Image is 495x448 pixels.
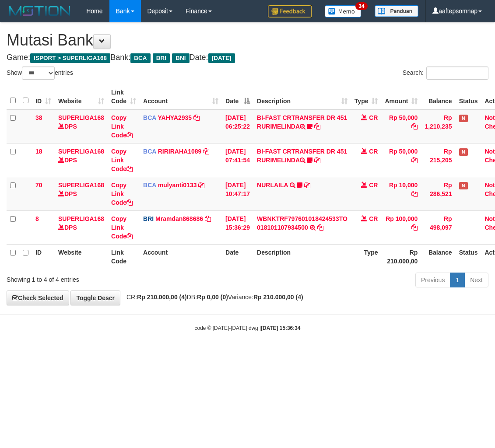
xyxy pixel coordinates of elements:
[32,244,55,269] th: ID
[111,114,133,139] a: Copy Link Code
[111,182,133,206] a: Copy Link Code
[381,84,421,109] th: Amount: activate to sort column ascending
[381,210,421,244] td: Rp 100,000
[7,290,69,305] a: Check Selected
[130,53,150,63] span: BCA
[70,290,120,305] a: Toggle Descr
[140,84,222,109] th: Account: activate to sort column ascending
[253,244,351,269] th: Description
[197,294,228,301] strong: Rp 0,00 (0)
[314,157,320,164] a: Copy BI-FAST CRTRANSFER DR 451 RURIMELINDA to clipboard
[7,66,73,80] label: Show entries
[355,2,367,10] span: 34
[153,53,170,63] span: BRI
[411,123,418,130] a: Copy Rp 50,000 to clipboard
[7,272,200,284] div: Showing 1 to 4 of 4 entries
[253,294,303,301] strong: Rp 210.000,00 (4)
[411,157,418,164] a: Copy Rp 50,000 to clipboard
[122,294,303,301] span: CR: DB: Variance:
[155,215,203,222] a: Mramdan868686
[456,244,481,269] th: Status
[421,84,455,109] th: Balance
[55,84,108,109] th: Website: activate to sort column ascending
[222,244,253,269] th: Date
[253,143,351,177] td: BI-FAST CRTRANSFER DR 451 RURIMELINDA
[351,84,382,109] th: Type: activate to sort column ascending
[143,114,156,121] span: BCA
[108,244,140,269] th: Link Code
[222,84,253,109] th: Date: activate to sort column descending
[35,182,42,189] span: 70
[7,4,73,17] img: MOTION_logo.png
[456,84,481,109] th: Status
[35,215,39,222] span: 8
[325,5,362,17] img: Button%20Memo.svg
[58,182,104,189] a: SUPERLIGA168
[375,5,418,17] img: panduan.png
[35,148,42,155] span: 18
[369,215,378,222] span: CR
[158,114,192,121] a: YAHYA2935
[369,114,378,121] span: CR
[421,177,455,210] td: Rp 286,521
[381,109,421,143] td: Rp 50,000
[7,53,488,62] h4: Game: Bank: Date:
[58,114,104,121] a: SUPERLIGA168
[143,215,154,222] span: BRI
[369,182,378,189] span: CR
[108,84,140,109] th: Link Code: activate to sort column ascending
[253,109,351,143] td: BI-FAST CRTRANSFER DR 451 RURIMELINDA
[58,215,104,222] a: SUPERLIGA168
[369,148,378,155] span: CR
[317,224,323,231] a: Copy WBNKTRF797601018424533TO 018101107934500 to clipboard
[193,114,200,121] a: Copy YAHYA2935 to clipboard
[421,109,455,143] td: Rp 1,210,235
[222,177,253,210] td: [DATE] 10:47:17
[261,325,300,331] strong: [DATE] 15:36:34
[35,114,42,121] span: 38
[415,273,450,287] a: Previous
[257,215,348,231] a: WBNKTRF797601018424533TO 018101107934500
[222,143,253,177] td: [DATE] 07:41:54
[411,224,418,231] a: Copy Rp 100,000 to clipboard
[55,143,108,177] td: DPS
[195,325,301,331] small: code © [DATE]-[DATE] dwg |
[198,182,204,189] a: Copy mulyanti0133 to clipboard
[140,244,222,269] th: Account
[268,5,312,17] img: Feedback.jpg
[459,115,468,122] span: Has Note
[222,109,253,143] td: [DATE] 06:25:22
[55,109,108,143] td: DPS
[58,148,104,155] a: SUPERLIGA168
[158,148,202,155] a: RIRIRAHA1089
[464,273,488,287] a: Next
[137,294,187,301] strong: Rp 210.000,00 (4)
[7,31,488,49] h1: Mutasi Bank
[459,182,468,189] span: Has Note
[143,148,156,155] span: BCA
[253,84,351,109] th: Description: activate to sort column ascending
[421,244,455,269] th: Balance
[55,210,108,244] td: DPS
[111,148,133,172] a: Copy Link Code
[143,182,156,189] span: BCA
[257,182,288,189] a: NURLAILA
[203,148,209,155] a: Copy RIRIRAHA1089 to clipboard
[421,143,455,177] td: Rp 215,205
[314,123,320,130] a: Copy BI-FAST CRTRANSFER DR 451 RURIMELINDA to clipboard
[205,215,211,222] a: Copy Mramdan868686 to clipboard
[22,66,55,80] select: Showentries
[30,53,110,63] span: ISPORT > SUPERLIGA168
[208,53,235,63] span: [DATE]
[158,182,197,189] a: mulyanti0133
[403,66,488,80] label: Search:
[426,66,488,80] input: Search:
[32,84,55,109] th: ID: activate to sort column ascending
[411,190,418,197] a: Copy Rp 10,000 to clipboard
[381,244,421,269] th: Rp 210.000,00
[450,273,465,287] a: 1
[111,215,133,240] a: Copy Link Code
[459,148,468,156] span: Has Note
[381,143,421,177] td: Rp 50,000
[351,244,382,269] th: Type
